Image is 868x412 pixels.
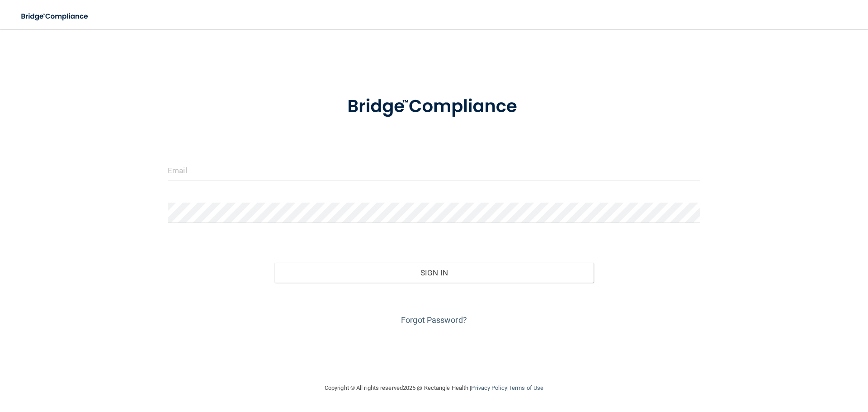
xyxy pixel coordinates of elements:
[329,83,539,130] img: bridge_compliance_login_screen.278c3ca4.svg
[14,7,97,26] img: bridge_compliance_login_screen.278c3ca4.svg
[274,263,594,283] button: Sign In
[269,374,599,403] div: Copyright © All rights reserved 2025 @ Rectangle Health | |
[168,160,700,180] input: Email
[471,384,507,391] a: Privacy Policy
[401,315,467,325] a: Forgot Password?
[509,384,543,391] a: Terms of Use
